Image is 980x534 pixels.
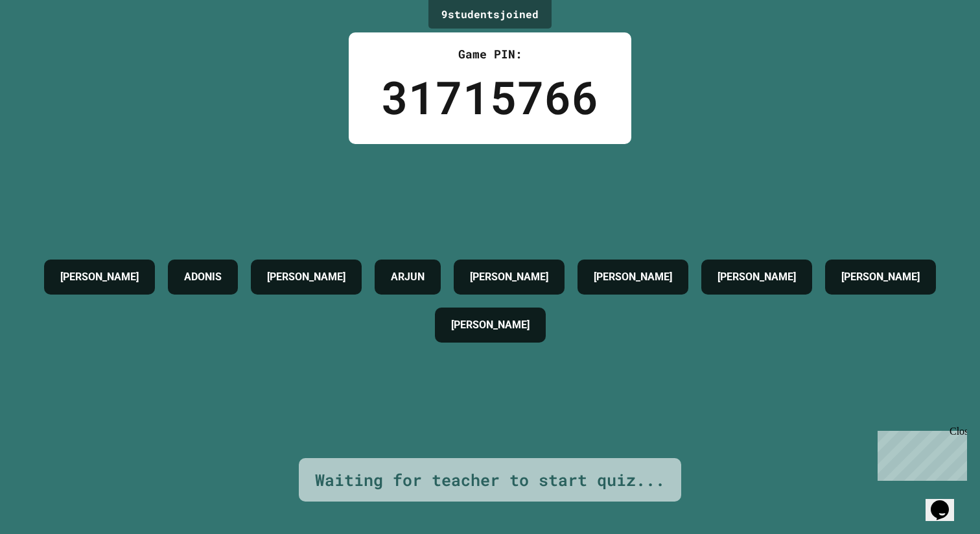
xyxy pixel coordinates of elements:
[60,269,139,285] h4: [PERSON_NAME]
[872,426,967,481] iframe: chat widget
[184,269,222,285] h4: ADONIS
[926,482,967,521] iframe: chat widget
[267,269,345,285] h4: [PERSON_NAME]
[451,317,530,333] h4: [PERSON_NAME]
[717,269,796,285] h4: [PERSON_NAME]
[470,269,548,285] h4: [PERSON_NAME]
[381,45,599,63] div: Game PIN:
[5,5,89,82] div: Chat with us now!Close
[841,269,920,285] h4: [PERSON_NAME]
[315,468,665,492] div: Waiting for teacher to start quiz...
[391,269,425,285] h4: ARJUN
[594,269,672,285] h4: [PERSON_NAME]
[381,63,599,131] div: 31715766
